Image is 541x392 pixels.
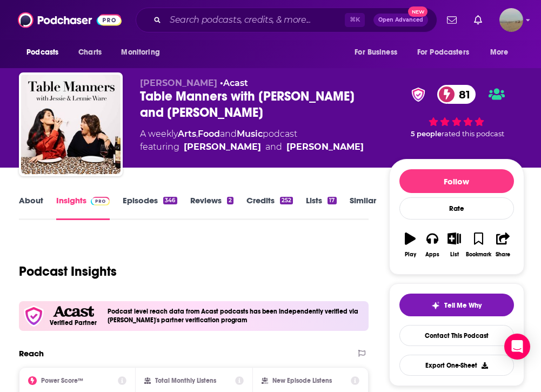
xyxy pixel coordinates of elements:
[492,225,514,264] button: Share
[483,42,522,63] button: open menu
[136,8,437,32] div: Search podcasts, credits, & more...
[155,377,216,384] h2: Total Monthly Listens
[345,13,365,27] span: ⌘ K
[165,11,345,29] input: Search podcasts, credits, & more...
[411,130,442,138] span: 5 people
[399,294,514,316] button: tell me why sparkleTell Me Why
[184,141,261,154] div: [PERSON_NAME]
[280,197,293,204] div: 252
[399,169,514,193] button: Follow
[410,42,485,63] button: open menu
[504,334,530,360] div: Open Intercom Messenger
[19,42,72,63] button: open menu
[21,75,121,174] img: Table Manners with Jessie and Lennie Ware
[328,197,336,204] div: 17
[108,308,364,324] h4: Podcast level reach data from Acast podcasts has been independently verified via [PERSON_NAME]'s ...
[306,195,336,220] a: Lists17
[26,45,58,60] span: Podcasts
[470,11,486,29] a: Show notifications dropdown
[490,45,509,60] span: More
[378,17,423,23] span: Open Advanced
[178,129,196,139] a: Arts
[121,45,159,60] span: Monitoring
[443,225,465,264] button: List
[272,377,332,384] h2: New Episode Listens
[71,42,108,63] a: Charts
[113,42,173,63] button: open menu
[140,141,364,154] span: featuring
[246,195,293,220] a: Credits252
[448,85,476,104] span: 81
[163,197,177,204] div: 346
[196,129,198,139] span: ,
[198,129,220,139] a: Food
[56,195,110,220] a: InsightsPodchaser Pro
[444,301,482,310] span: Tell Me Why
[53,306,94,317] img: Acast
[265,141,282,154] span: and
[18,10,122,30] img: Podchaser - Follow, Share and Rate Podcasts
[442,130,504,138] span: rated this podcast
[347,42,411,63] button: open menu
[466,251,491,258] div: Bookmark
[499,8,523,32] img: User Profile
[496,251,510,258] div: Share
[405,251,416,258] div: Play
[23,305,44,327] img: verfied icon
[19,348,44,358] h2: Reach
[41,377,83,384] h2: Power Score™
[465,225,492,264] button: Bookmark
[190,195,233,220] a: Reviews2
[431,301,440,310] img: tell me why sparkle
[123,195,177,220] a: Episodes346
[421,225,443,264] button: Apps
[237,129,263,139] a: Music
[499,8,523,32] span: Logged in as shenderson
[399,225,422,264] button: Play
[399,355,514,376] button: Export One-Sheet
[140,78,217,88] span: [PERSON_NAME]
[389,78,524,145] div: verified Badge81 5 peoplerated this podcast
[223,78,248,88] a: Acast
[78,45,102,60] span: Charts
[399,197,514,220] div: Rate
[373,14,428,26] button: Open AdvancedNew
[227,197,233,204] div: 2
[50,320,97,326] h5: Verified Partner
[140,128,364,154] div: A weekly podcast
[425,251,439,258] div: Apps
[350,195,376,220] a: Similar
[220,78,248,88] span: •
[19,263,117,280] h1: Podcast Insights
[499,8,523,32] button: Show profile menu
[443,11,461,29] a: Show notifications dropdown
[437,85,476,104] a: 81
[417,45,469,60] span: For Podcasters
[399,325,514,346] a: Contact This Podcast
[408,88,429,102] img: verified Badge
[408,6,428,17] span: New
[19,195,43,220] a: About
[286,141,364,154] a: Lennie Ware
[450,251,459,258] div: List
[355,45,397,60] span: For Business
[220,129,237,139] span: and
[91,197,110,205] img: Podchaser Pro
